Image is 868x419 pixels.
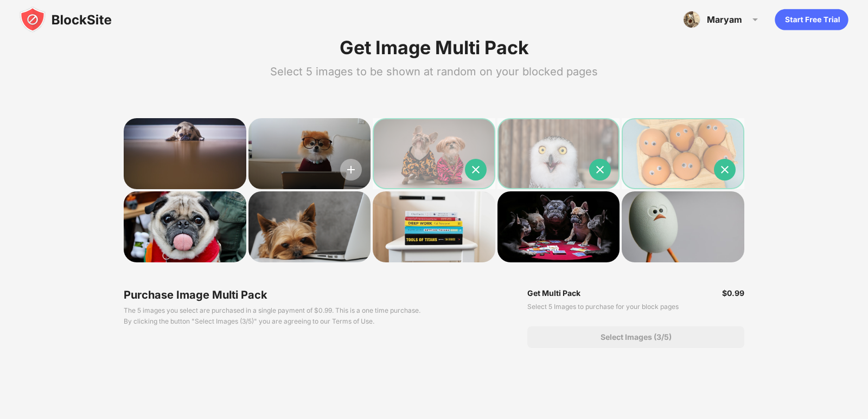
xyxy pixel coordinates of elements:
div: $ 0.99 [722,288,744,298]
div: Select 5 images to be shown at random on your blocked pages [270,64,598,79]
img: blocksite-icon-black.svg [20,7,112,33]
div: The 5 images you select are purchased in a single payment of $0.99. This is a one time purchase. ... [124,305,422,327]
div: Purchase Image Multi Pack [124,288,422,301]
img: clear-image.svg [589,159,611,181]
b: Get Image Multi Pack [340,36,529,59]
div: Select Images (3/5) [601,333,672,341]
div: Maryam [707,14,742,25]
div: Select 5 Images to purchase for your block pages [527,301,744,312]
div: animation [775,9,848,30]
div: Get Multi Pack [527,288,580,298]
img: clear-image.svg [465,159,487,181]
img: clear-image.svg [714,159,736,181]
img: ACg8ocI4-HchhugCeJWXin58Ug59LLVNv0dqD0fJRO2ECSKFh2hRVGN3=s96-c [683,11,700,28]
img: add-image-hover.svg [340,159,362,181]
